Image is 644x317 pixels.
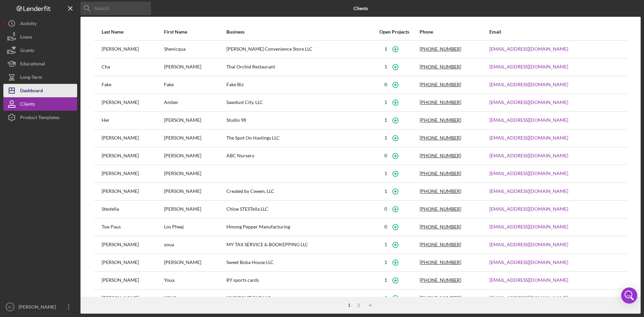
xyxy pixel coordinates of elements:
div: Clients [20,97,35,112]
div: 0 [384,206,387,212]
a: [EMAIL_ADDRESS][DOMAIN_NAME] [489,206,568,212]
tcxspan: Call (612) 408-0014 via 3CX [420,64,461,69]
div: Email [489,29,620,35]
div: Fake [102,76,163,93]
div: MY TAX SERVICE & BOOKEPPING LLC [226,236,369,253]
div: 1 [384,117,387,123]
div: [PERSON_NAME] [164,112,226,129]
div: 1 [384,100,387,105]
div: Stestella [102,201,163,218]
div: Los Pheej [164,219,226,235]
div: ABC Nursery [226,148,369,164]
div: 1 [384,277,387,283]
div: Fake Biz [226,76,369,93]
div: Grants [20,44,34,59]
input: Search [80,2,151,15]
div: Chloe STESTella LLC [226,201,369,218]
a: [EMAIL_ADDRESS][DOMAIN_NAME] [489,153,568,158]
a: [EMAIL_ADDRESS][DOMAIN_NAME] [489,189,568,194]
a: [EMAIL_ADDRESS][DOMAIN_NAME] [489,224,568,229]
div: [PERSON_NAME] [164,130,226,147]
div: Dashboard [20,84,43,99]
div: Sweet Boba House LLC [226,254,369,271]
div: Phone [420,29,488,35]
div: 0 [384,224,387,229]
tcxspan: Call (715) 523-2635 via 3CX [420,117,461,123]
div: Open Intercom Messenger [621,287,637,304]
div: Last Name [102,29,163,35]
div: Open Projects [369,29,419,35]
a: [EMAIL_ADDRESS][DOMAIN_NAME] [489,135,568,141]
button: Product Templates [3,111,77,124]
button: Loans [3,30,77,44]
div: youa [164,236,226,253]
div: 0 [384,82,387,87]
div: Activity [20,17,37,32]
button: SC[PERSON_NAME] [3,300,77,314]
div: RY sports cards [226,272,369,289]
div: Business [226,29,369,35]
div: [PERSON_NAME] [102,236,163,253]
div: [PERSON_NAME] [102,290,163,307]
div: [PERSON_NAME] [102,183,163,200]
tcxspan: Call (920) 809-9228 via 3CX [420,82,461,87]
tcxspan: Call (414) 435-4141 via 3CX [420,170,461,176]
div: 1 [384,171,387,176]
div: [PERSON_NAME] [164,59,226,75]
tcxspan: Call (715) 497-0939 via 3CX [420,295,461,301]
tcxspan: Call (715) 497-0939 via 3CX [420,242,461,247]
div: 1 [384,189,387,194]
a: [EMAIL_ADDRESS][DOMAIN_NAME] [489,295,568,301]
a: [EMAIL_ADDRESS][DOMAIN_NAME] [489,46,568,52]
a: [EMAIL_ADDRESS][DOMAIN_NAME] [489,117,568,123]
div: 1 [384,260,387,265]
div: Created by Cween, LLC [226,183,369,200]
div: First Name [164,29,226,35]
div: Amber [164,94,226,111]
div: [PERSON_NAME] [164,165,226,182]
div: [PERSON_NAME] [164,183,226,200]
a: [EMAIL_ADDRESS][DOMAIN_NAME] [489,260,568,265]
div: Fake [164,76,226,93]
a: [EMAIL_ADDRESS][DOMAIN_NAME] [489,277,568,283]
div: [PERSON_NAME] Convenience Store LLC [226,41,369,58]
div: [PERSON_NAME] [164,254,226,271]
tcxspan: Call (715) 864-6961 via 3CX [420,224,461,229]
div: The Spot On Hastings LLC [226,130,369,147]
a: [EMAIL_ADDRESS][DOMAIN_NAME] [489,64,568,69]
div: 1 [384,46,387,52]
div: 1 [384,64,387,69]
button: Long-Term [3,70,77,84]
button: Dashboard [3,84,77,97]
div: [PERSON_NAME] [102,165,163,182]
div: [PERSON_NAME] [102,130,163,147]
div: Studio 98 [226,112,369,129]
tcxspan: Call (715) 944-6259 via 3CX [420,259,461,265]
button: Educational [3,57,77,70]
button: Activity [3,17,77,30]
div: YOUA [164,290,226,307]
div: 1 [384,135,387,141]
div: 1 [384,242,387,247]
div: Her [102,112,163,129]
div: [PERSON_NAME] [102,41,163,58]
tcxspan: Call (262) 389-8596 via 3CX [420,206,461,212]
div: Shenicqua [164,41,226,58]
tcxspan: Call (715) 497-0939 via 3CX [420,277,461,283]
div: Tsw Paus [102,219,163,235]
tcxspan: Call (715) 203-5288 via 3CX [420,153,461,158]
button: Grants [3,44,77,57]
div: Youa [164,272,226,289]
div: [PERSON_NAME] [164,201,226,218]
div: [PERSON_NAME] [17,300,60,315]
div: Hmong Pepper Manufacturing [226,219,369,235]
tcxspan: Call (414) 336-1740 via 3CX [420,46,461,52]
div: 1 [384,295,387,301]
